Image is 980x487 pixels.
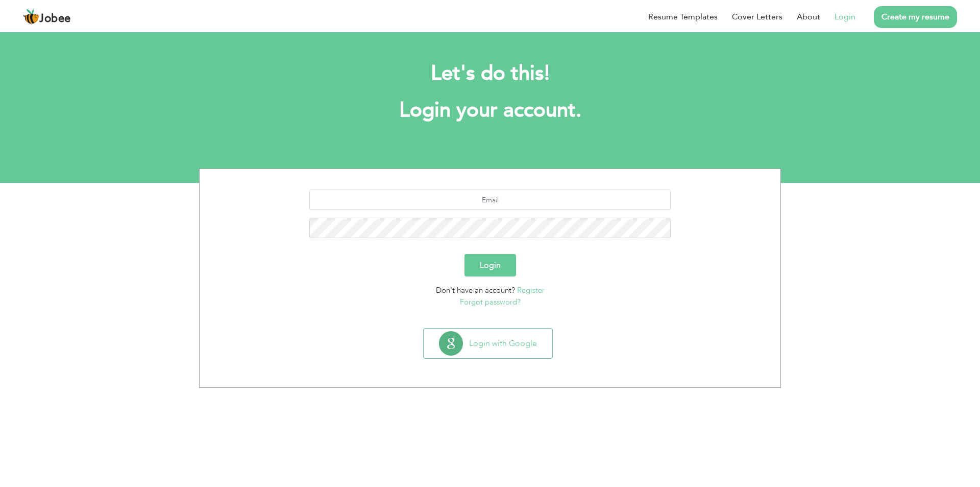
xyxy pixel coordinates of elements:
a: Forgot password? [460,297,521,307]
a: About [797,11,820,23]
a: Jobee [23,9,71,25]
a: Create my resume [874,6,957,28]
a: Register [517,285,545,295]
a: Resume Templates [648,11,718,23]
button: Login with Google [424,329,552,358]
span: Jobee [39,13,71,25]
a: Login [835,11,855,23]
h1: Login your account. [214,97,766,124]
span: Don't have an account? [436,285,515,295]
input: Email [309,190,671,210]
button: Login [464,254,516,276]
h2: Let's do this! [214,60,766,87]
img: jobee.io [23,9,39,25]
a: Cover Letters [732,11,782,23]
